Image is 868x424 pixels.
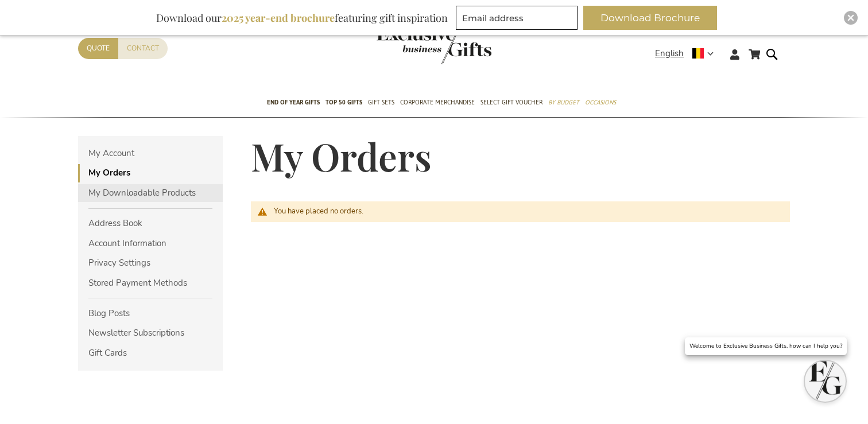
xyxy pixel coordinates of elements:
a: Address Book [78,215,223,232]
a: Stored Payment Methods [78,274,223,292]
button: Download Brochure [583,6,717,30]
a: Quote [78,38,118,59]
a: Blog Posts [78,305,223,322]
div: Download our featuring gift inspiration [151,6,453,30]
a: Newsletter Subscriptions [78,324,223,342]
span: End of year gifts [267,96,320,108]
span: Occasions [585,96,616,108]
b: 2025 year-end brochure [222,11,335,25]
a: My Downloadable Products [78,184,223,202]
strong: My Orders [78,164,223,182]
a: Contact [118,38,168,59]
span: English [655,47,684,60]
form: marketing offers and promotions [456,6,581,33]
span: You have placed no orders. [274,206,363,216]
a: My Account [78,145,223,162]
div: English [655,47,721,60]
span: Select Gift Voucher [480,96,542,108]
img: Exclusive Business gifts logo [377,26,491,64]
span: TOP 50 Gifts [325,96,362,108]
input: Email address [456,6,578,30]
span: Corporate Merchandise [400,96,475,108]
a: store logo [377,26,434,64]
span: Gift Sets [368,96,394,108]
a: Privacy Settings [78,254,223,272]
span: By Budget [548,96,579,108]
div: Close [844,11,858,25]
img: Close [847,14,854,21]
span: My Orders [251,131,432,181]
a: Account Information [78,235,223,252]
a: Gift Cards [78,344,223,362]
